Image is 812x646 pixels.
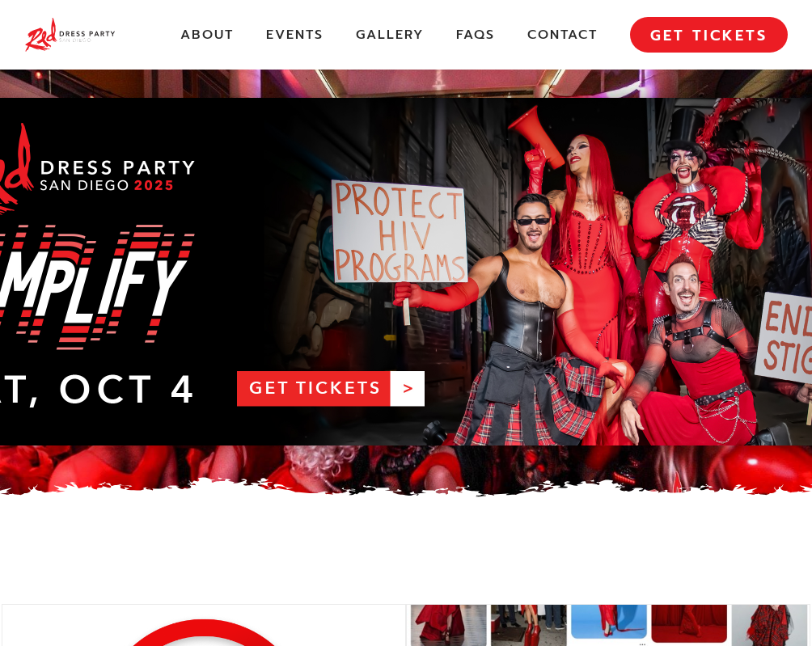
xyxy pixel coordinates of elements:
a: Events [266,27,324,44]
a: GET TICKETS [630,17,788,53]
a: Contact [527,27,598,44]
img: Red Dress Party San Diego [24,16,116,53]
a: Gallery [356,27,424,44]
a: About [180,27,234,44]
a: FAQs [456,27,495,44]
